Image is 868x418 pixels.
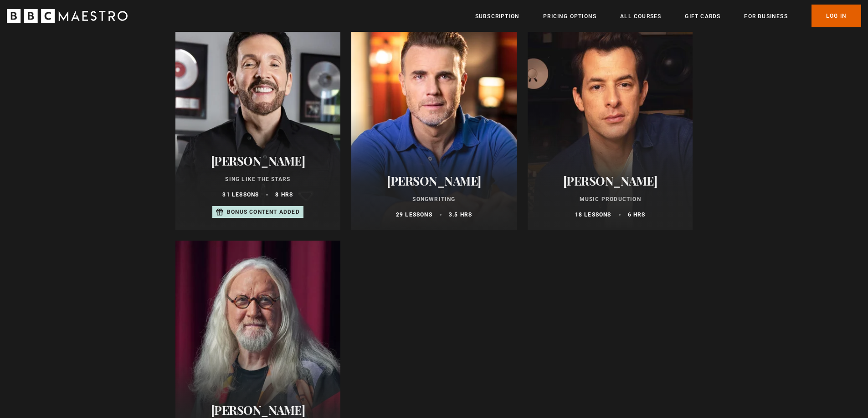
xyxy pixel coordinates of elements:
a: Subscription [475,12,519,21]
p: Bonus content added [227,208,300,216]
svg: BBC Maestro [7,9,128,23]
p: Music Production [539,195,682,203]
a: For business [744,12,787,21]
h2: [PERSON_NAME] [539,174,682,188]
a: [PERSON_NAME] Songwriting 29 lessons 3.5 hrs [351,11,517,230]
h2: [PERSON_NAME] [186,154,330,168]
p: 8 hrs [275,191,293,199]
a: All Courses [620,12,661,21]
a: Pricing Options [543,12,596,21]
a: [PERSON_NAME] Sing Like the Stars 31 lessons 8 hrs Bonus content added [175,11,341,230]
h2: [PERSON_NAME] [186,403,330,417]
a: Gift Cards [685,12,720,21]
nav: Primary [475,5,861,27]
p: Sing Like the Stars [186,175,330,183]
a: [PERSON_NAME] Music Production 18 lessons 6 hrs [528,11,693,230]
p: 31 lessons [222,191,259,199]
p: 6 hrs [628,211,646,219]
p: Songwriting [362,195,506,203]
h2: [PERSON_NAME] [362,174,506,188]
a: Log In [812,5,861,27]
p: 29 lessons [396,211,432,219]
p: 3.5 hrs [449,211,472,219]
p: 18 lessons [575,211,611,219]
